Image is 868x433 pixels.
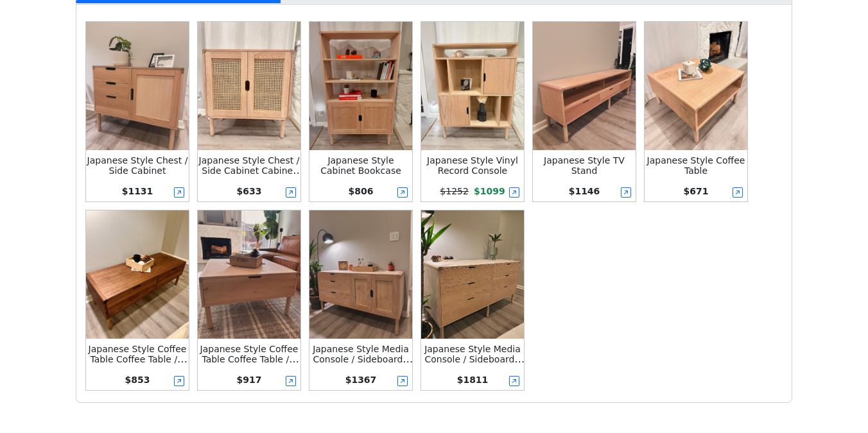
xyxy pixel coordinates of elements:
small: Japanese Style Vinyl Record Console [427,155,518,176]
img: Japanese Style Media Console / Sideboard / Credenza Dresser w/ 6-drawer [421,210,524,339]
div: Japanese Style Chest / Side Cabinet Cabinet /w 2-door [198,155,300,176]
img: Japanese Style TV Stand [533,22,636,150]
button: Japanese Style Media Console / Sideboard / CredenzaJapanese Style Media Console / Sideboard / Cre... [308,208,414,392]
button: Japanese Style Coffee Table Coffee Table /w 2-darwerJapanese Style Coffee Table Coffee Table /w 2... [84,208,191,392]
div: Japanese Style Media Console / Sideboard / Credenza Dresser w/ 6-drawer [421,344,524,364]
small: Japanese Style Cabinet Bookcase [320,155,401,176]
img: Japanese Style Coffee Table [645,22,747,150]
span: $ 1131 [122,186,153,196]
span: $ 853 [125,375,150,385]
span: $ 917 [237,375,262,385]
button: Japanese Style Chest / Side Cabinet Cabinet /w 2-doorJapanese Style Chest / Side Cabinet Cabinet ... [196,20,302,203]
div: Japanese Style Coffee Table [645,155,747,176]
span: $ 1811 [457,375,489,385]
small: Japanese Style Media Console / Sideboard / Credenza Dresser w/ 6-drawer [424,344,525,385]
img: Japanese Style Cabinet Bookcase [309,22,412,150]
div: Japanese Style Cabinet Bookcase [309,155,412,176]
small: Japanese Style Media Console / Sideboard / Credenza [313,344,413,375]
button: Japanese Style Vinyl Record ConsoleJapanese Style Vinyl Record Console$1252$1099 [419,20,526,203]
div: Japanese Style TV Stand [533,155,636,176]
img: Japanese Style Coffee Table Coffee Table /w Darwer & Shelf [198,210,300,339]
small: Japanese Style Chest / Side Cabinet Cabinet /w 2-door [199,155,304,186]
small: Japanese Style Coffee Table [647,155,745,176]
img: Japanese Style Media Console / Sideboard / Credenza [309,210,412,339]
button: Japanese Style Coffee Table Coffee Table /w Darwer & ShelfJapanese Style Coffee Table Coffee Tabl... [196,208,302,392]
span: $ 1367 [345,375,377,385]
span: $ 1099 [474,186,505,196]
button: Japanese Style Media Console / Sideboard / Credenza Dresser w/ 6-drawerJapanese Style Media Conso... [419,208,526,392]
span: $ 806 [349,186,374,196]
img: Japanese Style Coffee Table Coffee Table /w 2-darwer [86,210,189,339]
div: Japanese Style Vinyl Record Console [421,155,524,176]
button: Japanese Style TV StandJapanese Style TV Stand$1146 [531,20,638,203]
span: $ 1146 [569,186,600,196]
div: Japanese Style Chest / Side Cabinet [86,155,189,176]
span: $ 633 [237,186,262,196]
span: $ 671 [684,186,709,196]
img: Japanese Style Chest / Side Cabinet [86,22,189,150]
small: Japanese Style Coffee Table Coffee Table /w Darwer & Shelf [200,344,300,375]
small: Japanese Style TV Stand [544,155,625,176]
div: Japanese Style Coffee Table Coffee Table /w 2-darwer [86,344,189,364]
button: Japanese Style Cabinet BookcaseJapanese Style Cabinet Bookcase$806 [308,20,414,203]
div: Japanese Style Media Console / Sideboard / Credenza [309,344,412,364]
small: Japanese Style Chest / Side Cabinet [87,155,188,176]
img: Japanese Style Chest / Side Cabinet Cabinet /w 2-door [198,22,300,150]
button: Japanese Style Coffee TableJapanese Style Coffee Table$671 [643,20,749,203]
button: Japanese Style Chest / Side CabinetJapanese Style Chest / Side Cabinet$1131 [84,20,191,203]
div: Japanese Style Coffee Table Coffee Table /w Darwer & Shelf [198,344,300,364]
s: $ 1252 [440,186,469,196]
small: Japanese Style Coffee Table Coffee Table /w 2-darwer [89,344,188,375]
img: Japanese Style Vinyl Record Console [421,22,524,150]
